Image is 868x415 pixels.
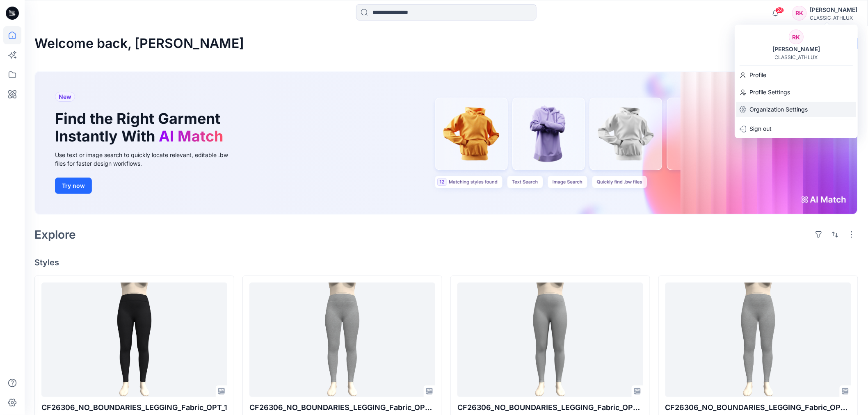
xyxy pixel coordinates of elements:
div: Use text or image search to quickly locate relevant, editable .bw files for faster design workflows. [55,150,240,168]
div: [PERSON_NAME] [810,5,858,15]
p: Profile [749,67,766,83]
div: [PERSON_NAME] [767,44,825,54]
div: RK [789,30,804,44]
span: 24 [775,7,784,14]
a: Profile Settings [735,84,858,100]
span: New [59,92,71,102]
a: CF26306_NO_BOUNDARIES_LEGGING_Fabric_OPT_2 [249,283,435,397]
h2: Explore [34,228,76,241]
a: CF26306_NO_BOUNDARIES_LEGGING_Fabric_OPT_4 [457,283,643,397]
h2: Welcome back, [PERSON_NAME] [34,36,244,51]
p: Profile Settings [749,84,790,100]
p: CF26306_NO_BOUNDARIES_LEGGING_Fabric_OPT_1 [41,402,227,413]
div: CLASSIC_ATHLUX [810,15,858,21]
a: CF26306_NO_BOUNDARIES_LEGGING_Fabric_OPT_5 [665,283,851,397]
h4: Styles [34,258,858,267]
p: Organization Settings [749,102,808,117]
p: CF26306_NO_BOUNDARIES_LEGGING_Fabric_OPT_4 [457,402,643,413]
p: CF26306_NO_BOUNDARIES_LEGGING_Fabric_OPT_5 [665,402,851,413]
p: CF26306_NO_BOUNDARIES_LEGGING_Fabric_OPT_2 [249,402,435,413]
a: Profile [735,67,858,83]
button: Try now [55,178,92,194]
p: Sign out [749,121,772,137]
a: Organization Settings [735,102,858,117]
span: AI Match [159,127,223,145]
h1: Find the Right Garment Instantly With [55,110,227,145]
div: CLASSIC_ATHLUX [775,54,818,60]
div: RK [792,6,807,21]
a: CF26306_NO_BOUNDARIES_LEGGING_Fabric_OPT_1 [41,283,227,397]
